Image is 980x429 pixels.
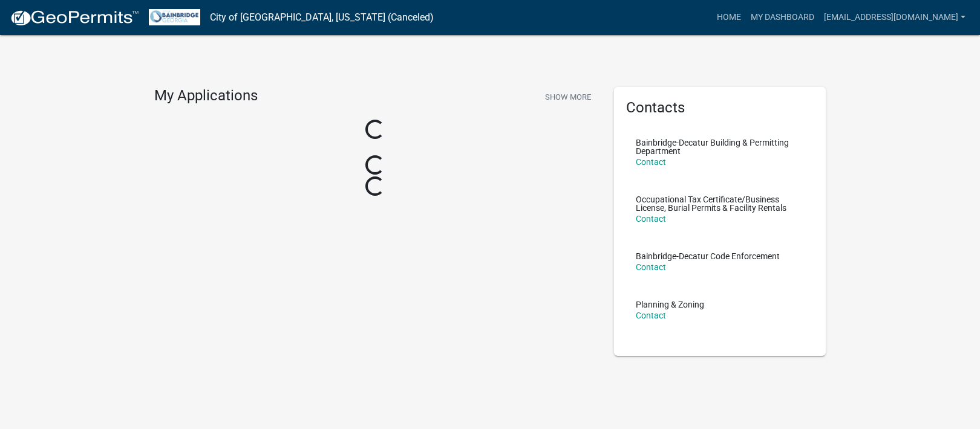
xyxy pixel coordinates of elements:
a: My Dashboard [746,6,819,29]
h4: My Applications [154,87,258,105]
p: Occupational Tax Certificate/Business License, Burial Permits & Facility Rentals [636,195,804,212]
a: [EMAIL_ADDRESS][DOMAIN_NAME] [819,6,970,29]
button: Show More [540,87,596,107]
h5: Contacts [626,99,814,117]
a: City of [GEOGRAPHIC_DATA], [US_STATE] (Canceled) [210,7,434,28]
a: Contact [636,157,666,167]
a: Contact [636,311,666,320]
img: City of Bainbridge, Georgia (Canceled) [149,9,200,25]
a: Contact [636,262,666,272]
a: Home [712,6,746,29]
p: Bainbridge-Decatur Building & Permitting Department [636,138,804,155]
a: Contact [636,214,666,224]
p: Planning & Zoning [636,300,704,309]
p: Bainbridge-Decatur Code Enforcement [636,252,780,260]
